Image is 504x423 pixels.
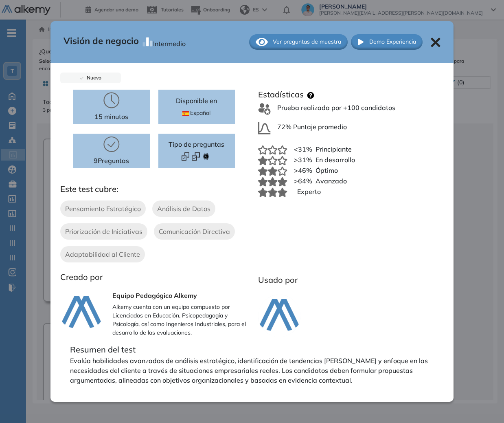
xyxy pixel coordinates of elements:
p: Evalúa habilidades avanzadas de análisis estratégico, identificación de tendencias [PERSON_NAME] ... [70,356,434,385]
span: >64% [294,177,312,185]
span: Comunicación Directiva [159,227,230,236]
span: Análisis de Datos [157,204,210,214]
img: Format test logo [182,152,189,160]
img: Format test logo [192,152,199,160]
div: Intermedio [153,35,186,48]
iframe: Chat Widget [357,328,504,423]
span: Demo Experiencia [369,37,416,46]
p: 15 minutos [94,112,128,121]
img: author-avatar [60,292,103,334]
span: >31% [294,156,312,164]
p: 9 Preguntas [94,156,129,165]
img: company-logo [258,295,300,337]
span: <31% [294,145,312,153]
span: Avanzado [316,177,347,185]
p: Disponible en [176,96,217,106]
h3: Usado por [258,275,438,285]
h3: Equipo Pedagógico Alkemy [112,292,252,300]
span: Nuevo [83,75,101,81]
span: Tipo de preguntas [169,139,224,149]
span: Experto [297,187,321,196]
span: Óptimo [316,166,338,174]
span: Pensamiento Estratégico [65,204,141,214]
p: Alkemy cuenta con un equipo compuesto por Licenciados en Educación, Psicopedagogía y Psicología, ... [112,303,252,337]
span: En desarrollo [316,156,355,164]
span: Adaptabilidad al Cliente [65,249,140,259]
img: Format test logo [202,152,210,160]
p: Resumen del test [70,344,434,356]
span: Ver preguntas de muestra [273,37,341,46]
h3: Este test cubre: [60,184,252,194]
h3: Estadísticas [258,90,304,99]
span: Español [182,109,210,117]
span: >46% [294,166,312,174]
span: Priorización de Iniciativas [65,227,142,236]
span: Visión de negocio [64,34,139,50]
span: Principiante [316,145,352,153]
h3: Creado por [60,272,252,282]
span: Prueba realizada por +100 candidatos [277,103,395,115]
span: 72% Puntaje promedio [277,122,347,134]
img: ESP [182,111,189,116]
